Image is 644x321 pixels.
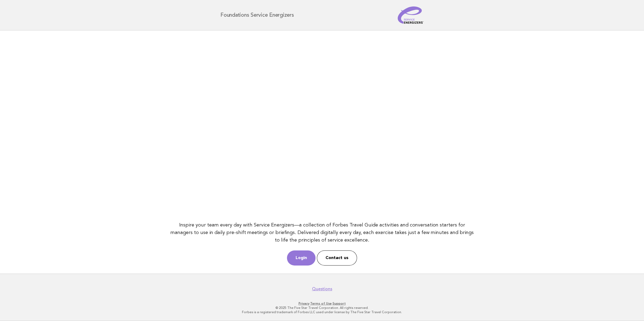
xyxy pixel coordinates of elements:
p: · · [157,301,487,306]
a: Questions [312,286,332,292]
a: Support [333,302,346,305]
a: Privacy [299,302,309,305]
iframe: YouTube video player [168,39,477,212]
p: © 2025 The Five Star Travel Corporation. All rights reserved. [157,306,487,310]
p: Inspire your team every day with Service Energizers—a collection of Forbes Travel Guide activitie... [168,221,477,244]
a: Terms of Use [310,302,332,305]
p: Forbes is a registered trademark of Forbes LLC used under license by The Five Star Travel Corpora... [157,310,487,314]
img: Service Energizers [398,6,424,24]
a: Contact us [317,250,357,266]
h1: Foundations Service Energizers [220,12,294,18]
a: Login [287,250,316,266]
